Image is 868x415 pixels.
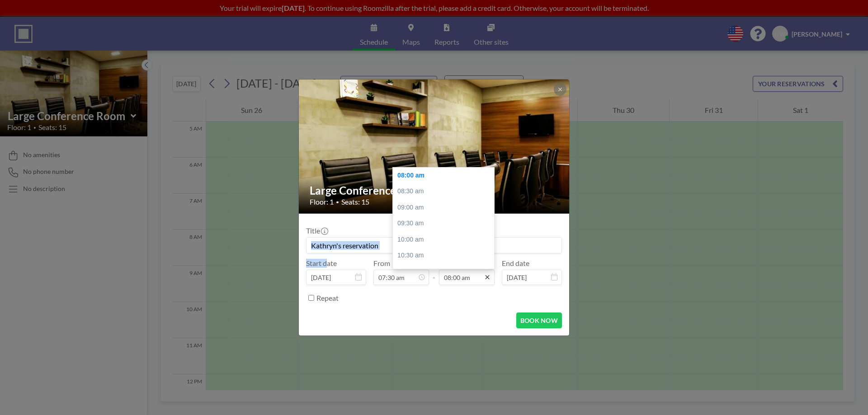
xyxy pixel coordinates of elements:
label: End date [502,259,529,268]
div: 10:00 am [393,232,499,248]
span: • [336,199,339,205]
button: BOOK NOW [516,312,562,328]
span: Seats: 15 [341,197,369,206]
img: 537.jpg [299,56,570,237]
div: 09:30 am [393,215,499,232]
div: 11:00 am [393,264,499,280]
h2: Large Conference Room [310,184,559,197]
label: Repeat [316,294,339,303]
span: - [433,262,435,282]
span: Floor: 1 [310,197,334,206]
label: Title [306,226,327,235]
input: Kathryn's reservation [307,238,561,253]
div: 08:30 am [393,183,499,200]
div: 09:00 am [393,200,499,216]
div: 08:00 am [393,168,499,184]
label: Start date [306,259,337,268]
div: 10:30 am [393,247,499,264]
label: From [373,259,390,268]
